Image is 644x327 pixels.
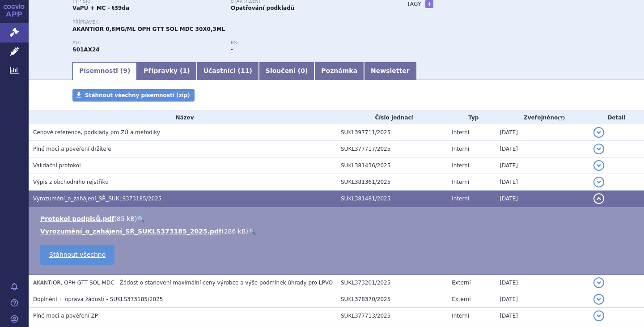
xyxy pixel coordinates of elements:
[336,174,447,191] td: SUKL381361/2025
[593,177,604,187] button: detail
[452,179,469,185] span: Interní
[40,214,635,223] li: ( )
[495,111,589,124] th: Zveřejněno
[495,157,589,174] td: [DATE]
[452,146,469,152] span: Interní
[364,62,416,80] a: Newsletter
[593,294,604,305] button: detail
[40,245,114,265] a: Stáhnout všechno
[224,228,246,235] span: 286 kB
[593,277,604,288] button: detail
[336,308,447,324] td: SUKL377713/2025
[452,313,469,319] span: Interní
[336,111,447,124] th: Číslo jednací
[137,215,144,222] a: 🔍
[33,280,333,286] span: AKANTIOR, OPH GTT SOL MDC - Žádost o stanovení maximální ceny výrobce a výše podmínek úhrady pro ...
[183,67,187,74] span: 1
[40,228,221,235] a: Vyrozumění_o_zahájení_SŘ_SUKLS373185_2025.pdf
[558,115,565,121] abbr: (?)
[123,67,127,74] span: 9
[33,296,163,302] span: Doplnění + oprava žádosti - SUKLS373185/2025
[593,310,604,321] button: detail
[495,274,589,291] td: [DATE]
[301,67,305,74] span: 0
[495,291,589,308] td: [DATE]
[336,124,447,141] td: SUKL397711/2025
[336,141,447,157] td: SUKL377717/2025
[593,144,604,154] button: detail
[452,280,470,286] span: Externí
[72,20,389,25] p: Přípravek:
[85,92,190,98] span: Stáhnout všechny písemnosti (zip)
[259,62,314,80] a: Sloučení (0)
[231,40,380,46] p: RS:
[589,111,644,124] th: Detail
[336,291,447,308] td: SUKL378370/2025
[593,193,604,204] button: detail
[231,47,233,53] strong: -
[495,124,589,141] td: [DATE]
[33,146,111,152] span: Plné moci a pověření držitele
[72,62,137,80] a: Písemnosti (9)
[33,195,161,202] span: Vyrozumění_o_zahájení_SŘ_SUKLS373185/2025
[336,191,447,207] td: SUKL381481/2025
[231,5,294,11] strong: Opatřování podkladů
[495,141,589,157] td: [DATE]
[33,162,81,169] span: Validační protokol
[248,228,256,235] a: 🔍
[336,157,447,174] td: SUKL381436/2025
[72,40,222,46] p: ATC:
[495,308,589,324] td: [DATE]
[197,62,259,80] a: Účastníci (11)
[314,62,364,80] a: Poznámka
[40,215,114,222] a: Protokol podpisů.pdf
[336,274,447,291] td: SUKL373201/2025
[593,160,604,171] button: detail
[452,162,469,169] span: Interní
[241,67,249,74] span: 11
[29,111,336,124] th: Název
[72,47,100,53] strong: POLYHEXANID
[137,62,196,80] a: Přípravky (1)
[72,5,129,11] strong: VaPÚ + MC - §39da
[33,313,98,319] span: Plné moci a pověření ZP
[72,89,195,102] a: Stáhnout všechny písemnosti (zip)
[495,174,589,191] td: [DATE]
[33,129,160,136] span: Cenové reference, podklady pro ZÚ a metodiky
[593,127,604,138] button: detail
[72,26,225,32] span: AKANTIOR 0,8MG/ML OPH GTT SOL MDC 30X0,3ML
[452,195,469,202] span: Interní
[117,215,135,222] span: 85 kB
[447,111,495,124] th: Typ
[452,129,469,136] span: Interní
[33,179,109,185] span: Výpis z obchodního rejstříku
[495,191,589,207] td: [DATE]
[40,227,635,236] li: ( )
[452,296,470,302] span: Externí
